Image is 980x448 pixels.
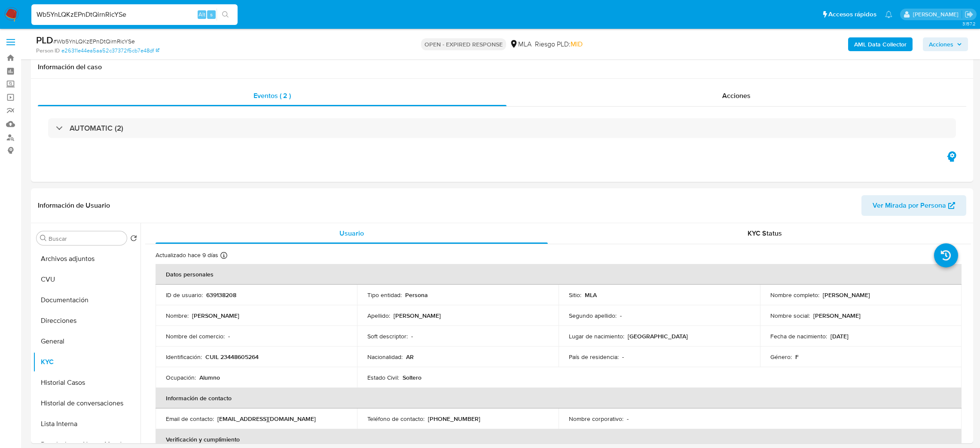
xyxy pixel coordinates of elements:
p: Segundo apellido : [569,312,617,319]
span: Acciones [722,91,751,101]
button: Archivos adjuntos [33,249,140,269]
p: - [411,332,413,340]
p: Nombre completo : [770,291,819,299]
button: AML Data Collector [848,37,913,51]
p: Sitio : [569,291,581,299]
span: Riesgo PLD: [535,40,583,49]
p: [PERSON_NAME] [192,312,239,319]
span: Acciones [929,37,953,51]
p: - [228,332,230,340]
h1: Información del caso [38,63,966,71]
button: Historial de conversaciones [33,393,140,414]
p: CUIL 23448605264 [205,353,259,361]
button: CVU [33,269,140,290]
p: - [627,415,629,423]
span: Eventos ( 2 ) [253,91,291,101]
a: Salir [965,10,974,19]
button: search-icon [217,9,234,21]
div: AUTOMATIC (2) [48,118,956,138]
p: Soltero [403,374,421,381]
p: Apellido : [367,312,390,319]
p: - [620,312,622,319]
p: [DATE] [830,332,849,340]
span: # Wb5YnLQKzEPnDtQirnRicYSe [53,37,135,46]
button: Direcciones [33,310,140,331]
p: Identificación : [166,353,202,361]
p: OPEN - EXPIRED RESPONSE [421,38,506,50]
b: PLD [36,33,53,47]
h3: AUTOMATIC (2) [70,123,123,133]
button: Acciones [923,37,968,51]
a: e26311e44ea5aa52c37372f5cb7e48df [61,47,159,55]
span: KYC Status [748,228,782,238]
th: Información de contacto [156,388,962,408]
p: País de residencia : [569,353,619,361]
p: Email de contacto : [166,415,214,423]
button: Ver Mirada por Persona [861,195,966,216]
p: Alumno [199,374,220,381]
h1: Información de Usuario [38,201,110,210]
p: Soft descriptor : [367,332,408,340]
span: Usuario [339,228,364,238]
p: [PERSON_NAME] [394,312,441,319]
p: [PHONE_NUMBER] [428,415,480,423]
b: AML Data Collector [854,37,907,51]
button: Lista Interna [33,414,140,434]
button: Buscar [40,235,47,242]
p: [PERSON_NAME] [813,312,861,319]
input: Buscar [49,235,123,242]
div: MLA [510,40,531,49]
p: Nombre social : [770,312,810,319]
span: MID [571,39,583,49]
p: [PERSON_NAME] [823,291,870,299]
p: - [622,353,624,361]
button: Volver al orden por defecto [130,235,137,244]
p: Tipo entidad : [367,291,402,299]
p: [EMAIL_ADDRESS][DOMAIN_NAME] [217,415,316,423]
p: 639138208 [206,291,236,299]
span: s [210,10,213,18]
p: Estado Civil : [367,374,399,381]
span: Ver Mirada por Persona [873,195,946,216]
b: Person ID [36,47,60,55]
button: General [33,331,140,352]
p: ID de usuario : [166,291,203,299]
p: Nacionalidad : [367,353,403,361]
p: Nombre : [166,312,189,319]
span: Accesos rápidos [828,10,876,19]
a: Notificaciones [885,11,892,18]
button: Historial Casos [33,372,140,393]
button: KYC [33,352,140,372]
p: abril.medzovich@mercadolibre.com [913,10,962,18]
p: MLA [585,291,597,299]
span: Alt [198,10,205,18]
p: Teléfono de contacto : [367,415,424,423]
p: Nombre corporativo : [569,415,623,423]
p: Persona [405,291,428,299]
input: Buscar usuario o caso... [31,9,238,20]
th: Datos personales [156,264,962,285]
p: Género : [770,353,792,361]
p: Lugar de nacimiento : [569,332,624,340]
p: AR [406,353,414,361]
p: Nombre del comercio : [166,332,225,340]
p: F [795,353,799,361]
p: Fecha de nacimiento : [770,332,827,340]
p: [GEOGRAPHIC_DATA] [628,332,688,340]
p: Actualizado hace 9 días [156,251,218,259]
button: Documentación [33,290,140,310]
p: Ocupación : [166,374,196,381]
